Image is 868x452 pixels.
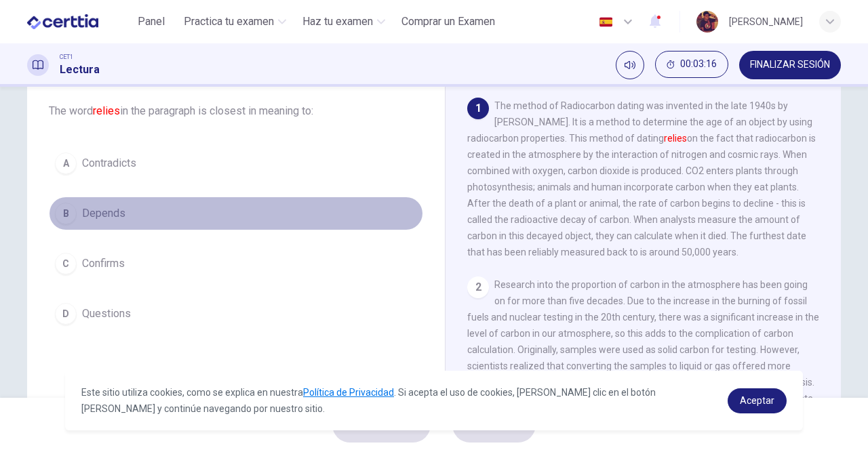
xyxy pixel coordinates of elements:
[55,152,77,174] div: A
[303,387,394,398] a: Política de Privacidad
[467,276,489,298] div: 2
[93,104,120,117] font: relies
[655,51,728,78] button: 00:03:16
[82,205,125,222] span: Depends
[81,387,656,414] span: Este sitio utiliza cookies, como se explica en nuestra . Si acepta el uso de cookies, [PERSON_NAM...
[739,51,841,79] button: FINALIZAR SESIÓN
[467,279,819,404] span: Research into the proportion of carbon in the atmosphere has been going on for more than five dec...
[401,14,495,30] span: Comprar un Examen
[616,51,644,79] div: Silenciar
[55,303,77,325] div: D
[750,60,830,70] span: FINALIZAR SESIÓN
[467,98,489,119] div: 1
[664,133,687,144] font: relies
[655,51,728,79] div: Ocultar
[680,59,717,70] span: 00:03:16
[65,371,803,430] div: cookieconsent
[60,62,100,78] h1: Lectura
[82,155,136,171] span: Contradicts
[729,14,803,30] div: [PERSON_NAME]
[82,255,125,272] span: Confirms
[27,8,130,35] a: CERTTIA logo
[696,11,718,33] img: Profile picture
[55,203,77,224] div: B
[138,14,165,30] span: Panel
[302,14,373,30] span: Haz tu examen
[396,9,500,34] button: Comprar un Examen
[728,388,787,413] a: dismiss cookie message
[49,297,423,331] button: DQuestions
[82,306,131,322] span: Questions
[49,103,423,119] span: The word in the paragraph is closest in meaning to:
[740,395,774,406] span: Aceptar
[467,100,816,258] span: The method of Radiocarbon dating was invented in the late 1940s by [PERSON_NAME]. It is a method ...
[49,247,423,281] button: CConfirms
[60,52,73,62] span: CET1
[55,253,77,274] div: C
[49,146,423,180] button: AContradicts
[297,9,391,34] button: Haz tu examen
[178,9,292,34] button: Practica tu examen
[49,197,423,230] button: BDepends
[130,9,173,34] button: Panel
[27,8,98,35] img: CERTTIA logo
[597,17,614,27] img: es
[184,14,274,30] span: Practica tu examen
